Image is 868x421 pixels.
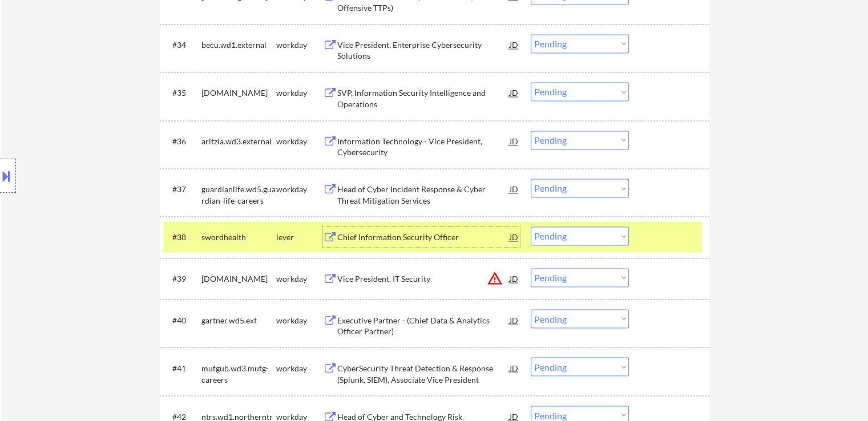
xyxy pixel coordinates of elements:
div: workday [276,136,323,147]
div: workday [276,39,323,51]
div: workday [276,184,323,195]
div: CyberSecurity Threat Detection & Response (Splunk, SIEM), Associate Vice President [337,362,510,384]
div: JD [508,82,520,103]
div: JD [508,179,520,199]
div: [DOMAIN_NAME] [201,273,276,285]
button: warning_amber [487,270,503,286]
div: guardianlife.wd5.guardian-life-careers [201,184,276,206]
div: JD [508,34,520,55]
div: swordhealth [201,232,276,243]
div: Head of Cyber Incident Response & Cyber Threat Mitigation Services [337,184,510,206]
div: gartner.wd5.ext [201,314,276,326]
div: mufgub.wd3.mufg-careers [201,362,276,384]
div: workday [276,314,323,326]
div: workday [276,362,323,374]
div: Chief Information Security Officer [337,232,510,243]
div: JD [508,268,520,289]
div: Executive Partner - (Chief Data & Analytics Officer Partner) [337,314,510,337]
div: JD [508,226,520,247]
div: JD [508,131,520,151]
div: workday [276,273,323,285]
div: JD [508,357,520,378]
div: SVP, Information Security Intelligence and Operations [337,87,510,110]
div: workday [276,87,323,99]
div: JD [508,309,520,330]
div: #40 [172,314,192,326]
div: #41 [172,362,192,374]
div: Information Technology - Vice President, Cybersecurity [337,136,510,158]
div: lever [276,232,323,243]
div: #34 [172,39,192,51]
div: [DOMAIN_NAME] [201,87,276,99]
div: Vice President, Enterprise Cybersecurity Solutions [337,39,510,62]
div: becu.wd1.external [201,39,276,51]
div: Vice President, IT Security [337,273,510,285]
div: aritzia.wd3.external [201,136,276,147]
